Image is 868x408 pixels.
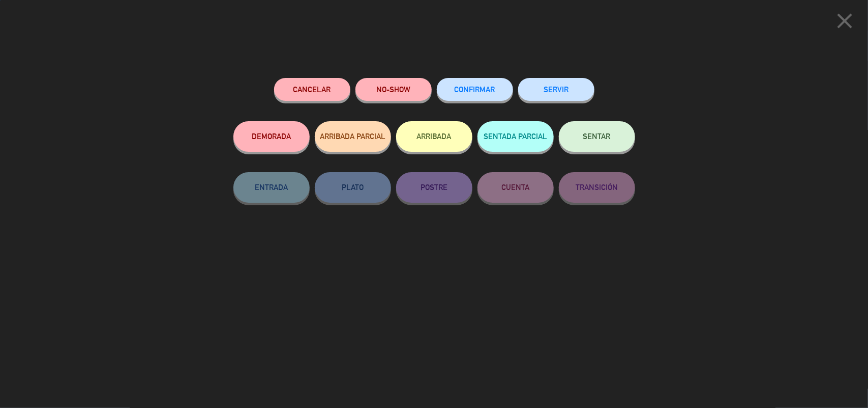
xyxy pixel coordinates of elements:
[233,172,310,203] button: ENTRADA
[274,78,350,101] button: Cancelar
[437,78,513,101] button: CONFIRMAR
[559,121,635,152] button: SENTAR
[583,132,611,141] span: SENTAR
[477,121,554,152] button: SENTADA PARCIAL
[355,78,432,101] button: NO-SHOW
[477,172,554,203] button: CUENTA
[320,132,385,141] span: ARRIBADA PARCIAL
[396,121,472,152] button: ARRIBADA
[315,172,391,203] button: PLATO
[233,121,310,152] button: DEMORADA
[832,8,857,34] i: close
[829,8,860,38] button: close
[518,78,594,101] button: SERVIR
[559,172,635,203] button: TRANSICIÓN
[396,172,472,203] button: POSTRE
[455,85,495,94] span: CONFIRMAR
[315,121,391,152] button: ARRIBADA PARCIAL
